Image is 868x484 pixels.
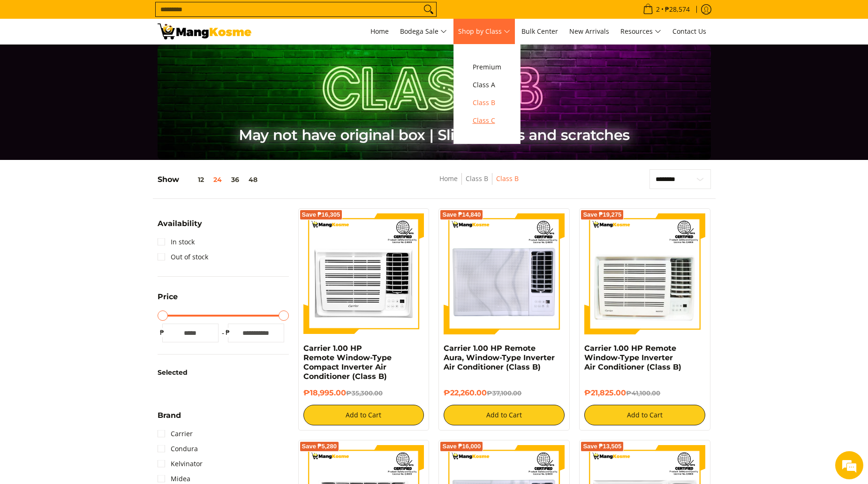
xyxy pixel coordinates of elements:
[377,173,582,194] nav: Breadcrumbs
[366,19,393,44] a: Home
[444,405,565,425] button: Add to Cart
[244,176,262,183] button: 48
[303,213,424,334] img: Carrier 1.00 HP Remote Window-Type Compact Inverter Air Conditioner (Class B)
[346,389,383,397] del: ₱35,300.00
[442,212,481,218] span: Save ₱14,840
[444,388,565,398] h6: ₱22,260.00
[158,412,181,419] span: Brand
[370,27,389,36] span: Home
[640,4,693,15] span: •
[583,444,621,449] span: Save ₱13,505
[158,328,167,337] span: ₱
[473,97,501,109] span: Class B
[468,112,506,129] a: Class C
[664,6,691,13] span: ₱28,574
[517,19,563,44] a: Bulk Center
[158,412,181,426] summary: Open
[466,174,488,183] a: Class B
[158,220,202,234] summary: Open
[672,27,706,36] span: Contact Us
[487,389,521,397] del: ₱37,100.00
[453,19,515,44] a: Shop by Class
[303,388,424,398] h6: ₱18,995.00
[158,456,203,471] a: Kelvinator
[158,441,198,456] a: Condura
[303,344,392,381] a: Carrier 1.00 HP Remote Window-Type Compact Inverter Air Conditioner (Class B)
[620,26,661,38] span: Resources
[223,328,233,337] span: ₱
[584,344,681,371] a: Carrier 1.00 HP Remote Window-Type Inverter Air Conditioner (Class B)
[158,220,202,227] span: Availability
[569,27,609,36] span: New Arrivals
[209,176,226,183] button: 24
[496,173,519,185] span: Class B
[584,213,705,334] img: Carrier 1.00 HP Remote Window-Type Inverter Air Conditioner (Class B)
[303,405,424,425] button: Add to Cart
[468,94,506,112] a: Class B
[565,19,614,44] a: New Arrivals
[458,26,510,38] span: Shop by Class
[302,212,340,218] span: Save ₱16,305
[302,444,337,449] span: Save ₱5,280
[655,6,661,13] span: 2
[439,174,458,183] a: Home
[626,389,660,397] del: ₱41,100.00
[468,76,506,94] a: Class A
[468,58,506,76] a: Premium
[158,369,289,377] h6: Selected
[584,388,705,398] h6: ₱21,825.00
[226,176,244,183] button: 36
[158,250,208,265] a: Out of stock
[668,19,711,44] a: Contact Us
[158,234,195,250] a: In stock
[179,176,209,183] button: 12
[400,26,447,38] span: Bodega Sale
[473,61,501,73] span: Premium
[158,175,262,184] h5: Show
[444,344,555,371] a: Carrier 1.00 HP Remote Aura, Window-Type Inverter Air Conditioner (Class B)
[473,115,501,127] span: Class C
[442,444,481,449] span: Save ₱16,000
[158,23,251,39] img: Class B Class B | Mang Kosme
[584,405,705,425] button: Add to Cart
[158,426,193,441] a: Carrier
[395,19,452,44] a: Bodega Sale
[158,293,178,308] summary: Open
[473,79,501,91] span: Class A
[444,213,565,334] img: Carrier 1.00 HP Remote Aura, Window-Type Inverter Air Conditioner (Class B)
[583,212,621,218] span: Save ₱19,275
[158,293,178,301] span: Price
[261,19,711,44] nav: Main Menu
[421,2,436,16] button: Search
[521,27,558,36] span: Bulk Center
[616,19,666,44] a: Resources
